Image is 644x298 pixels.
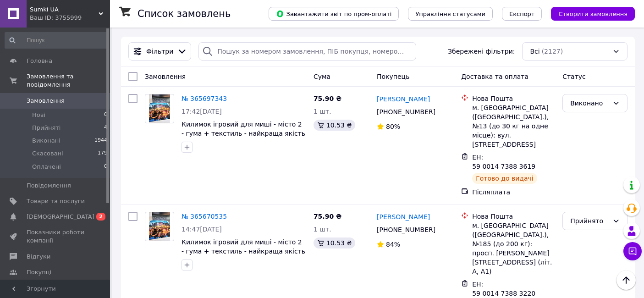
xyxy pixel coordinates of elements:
span: Статус [562,73,586,80]
button: Експорт [502,7,542,21]
span: Виконані [32,137,61,145]
a: Килимок ігровий для миші - місто 2 - гума + текстиль - найкраща якість - 24х19,5 см [182,238,305,264]
span: Збережені фільтри: [448,47,515,56]
a: [PERSON_NAME] [377,94,430,104]
span: ЕН: 59 0014 7388 3220 [472,281,535,297]
img: Фото товару [149,94,171,123]
a: Створити замовлення [542,10,635,17]
span: Створити замовлення [558,11,627,17]
span: Експорт [509,11,535,17]
span: 1944 [94,137,107,145]
div: Готово до видачі [472,173,537,184]
button: Завантажити звіт по пром-оплаті [269,7,399,21]
span: Оплачені [32,163,61,171]
button: Чат з покупцем [623,242,642,260]
span: ЕН: 59 0014 7388 3619 [472,154,535,170]
div: Виконано [570,98,609,108]
span: Головна [27,57,52,65]
span: Покупець [377,73,409,80]
div: м. [GEOGRAPHIC_DATA] ([GEOGRAPHIC_DATA].), №13 (до 30 кг на одне місце): вул. [STREET_ADDRESS] [472,103,555,149]
span: 4 [104,124,107,132]
span: Замовлення [145,73,186,80]
span: Показники роботи компанії [27,228,85,245]
span: Замовлення та повідомлення [27,72,110,89]
span: Відгуки [27,253,50,261]
img: Фото товару [149,212,171,241]
span: Доставка та оплата [461,73,528,80]
span: [DEMOGRAPHIC_DATA] [27,213,94,221]
a: № 365697343 [182,95,227,102]
a: Килимок ігровий для миші - місто 2 - гума + текстиль - найкраща якість - 24х19,5 см [182,121,305,146]
span: 2 [96,213,105,221]
button: Наверх [616,270,636,290]
span: Нові [32,111,45,119]
div: [PHONE_NUMBER] [375,223,437,236]
span: Управління статусами [415,11,485,17]
span: Sumki UA [30,6,99,14]
div: Нова Пошта [472,94,555,103]
input: Пошук за номером замовлення, ПІБ покупця, номером телефону, Email, номером накладної [198,42,416,61]
span: 84% [386,241,400,248]
span: 80% [386,123,400,130]
span: (2127) [542,48,563,55]
span: Товари та послуги [27,197,85,205]
div: 10.53 ₴ [314,120,355,131]
span: Повідомлення [27,182,71,190]
div: 10.53 ₴ [314,237,355,248]
span: 75.90 ₴ [314,95,341,102]
span: 0 [104,111,107,119]
span: Скасовані [32,149,63,158]
span: Замовлення [27,97,65,105]
div: Нова Пошта [472,212,555,221]
span: 179 [98,149,107,158]
span: Прийняті [32,124,61,132]
span: Фільтри [146,47,173,56]
span: Всі [530,47,539,56]
a: Фото товару [145,212,174,241]
div: Прийнято [570,216,609,226]
span: 14:47[DATE] [182,226,222,233]
span: 1 шт. [314,108,331,115]
span: Завантажити звіт по пром-оплаті [276,10,391,18]
div: [PHONE_NUMBER] [375,105,437,118]
span: 1 шт. [314,226,331,233]
h1: Список замовлень [138,8,231,19]
div: Післяплата [472,188,555,197]
div: м. [GEOGRAPHIC_DATA] ([GEOGRAPHIC_DATA].), №185 (до 200 кг): просп. [PERSON_NAME][STREET_ADDRESS]... [472,221,555,276]
input: Пошук [5,32,108,49]
button: Управління статусами [408,7,493,21]
a: № 365670535 [182,213,227,220]
span: Покупці [27,268,51,276]
span: 75.90 ₴ [314,213,341,220]
a: Фото товару [145,94,174,123]
div: Ваш ID: 3755999 [30,14,110,22]
span: 17:42[DATE] [182,108,222,115]
span: Cума [314,73,330,80]
a: [PERSON_NAME] [377,212,430,221]
span: 0 [104,163,107,171]
button: Створити замовлення [551,7,635,21]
